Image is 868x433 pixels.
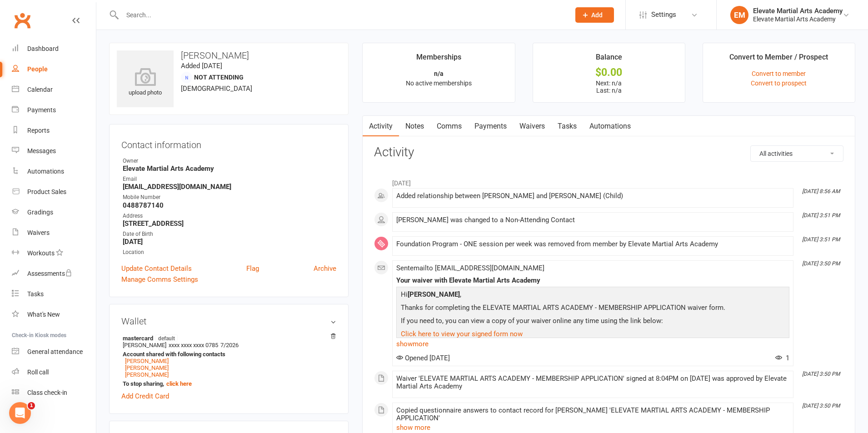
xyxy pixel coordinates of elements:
a: Product Sales [12,182,96,202]
a: [PERSON_NAME] [125,358,169,364]
div: Automations [27,168,64,175]
span: 1 [775,354,789,362]
p: If you need to, you can view a copy of your waiver online any time using the link below: [399,315,787,328]
a: Add Credit Card [121,391,169,402]
a: Clubworx [11,9,34,32]
div: [PERSON_NAME] was changed to a Non-Attending Contact [396,216,789,224]
div: Added relationship between [PERSON_NAME] and [PERSON_NAME] (Child) [396,192,789,200]
div: upload photo [117,68,174,98]
div: Address [123,212,336,220]
strong: [STREET_ADDRESS] [123,219,336,228]
div: Reports [27,127,50,134]
a: Class kiosk mode [12,383,96,403]
div: EM [730,6,748,24]
strong: mastercard [123,334,332,342]
strong: Elevate Martial Arts Academy [123,164,336,173]
div: Tasks [27,290,44,298]
div: What's New [27,311,60,318]
div: Your waiver with Elevate Martial Arts Academy [396,277,789,284]
span: Not Attending [194,74,244,81]
a: Update Contact Details [121,263,192,274]
button: Add [575,7,614,23]
div: Workouts [27,249,55,257]
strong: [PERSON_NAME] [408,290,460,299]
iframe: Intercom live chat [9,402,31,424]
div: Foundation Program - ONE session per week was removed from member by Elevate Martial Arts Academy [396,240,789,248]
span: Sent email to [EMAIL_ADDRESS][DOMAIN_NAME] [396,264,544,272]
span: 1 [28,402,35,409]
div: Class check-in [27,389,67,396]
a: Dashboard [12,39,96,59]
h3: [PERSON_NAME] [117,50,341,60]
div: Memberships [416,51,461,68]
a: Comms [430,116,468,137]
a: Automations [12,161,96,182]
span: Settings [651,5,676,25]
span: Opened [DATE] [396,354,450,362]
p: Next: n/a Last: n/a [541,80,677,94]
div: Roll call [27,368,49,376]
div: Calendar [27,86,53,93]
strong: n/a [434,70,444,77]
input: Search... [120,9,564,21]
div: Messages [27,147,56,154]
a: Reports [12,120,96,141]
a: People [12,59,96,80]
span: 7/2026 [220,342,239,348]
p: Thanks for completing the ELEVATE MARTIAL ARTS ACADEMY - MEMBERSHIP APPLICATION waiver form. [399,302,787,315]
a: click here [166,380,192,387]
i: [DATE] 3:50 PM [802,371,840,377]
a: show more [396,338,789,350]
a: Click here to view your signed form now [401,330,523,338]
div: People [27,65,48,73]
h3: Contact information [121,136,336,150]
div: $0.00 [541,68,677,77]
h3: Activity [374,145,843,159]
div: Email [123,175,336,184]
span: Add [591,11,603,19]
li: [DATE] [374,174,843,188]
div: Copied questionnaire answers to contact record for [PERSON_NAME] 'ELEVATE MARTIAL ARTS ACADEMY - ... [396,407,789,422]
a: What's New [12,304,96,325]
a: Gradings [12,202,96,223]
a: Roll call [12,362,96,383]
i: [DATE] 8:56 AM [802,188,840,194]
div: Assessments [27,270,72,277]
span: [DEMOGRAPHIC_DATA] [181,85,252,93]
div: Payments [27,106,56,114]
li: [PERSON_NAME] [121,333,336,388]
a: Assessments [12,264,96,284]
div: Waiver 'ELEVATE MARTIAL ARTS ACADEMY - MEMBERSHIP APPLICATION' signed at 8:04PM on [DATE] was app... [396,375,789,390]
a: Calendar [12,80,96,100]
a: [PERSON_NAME] [125,371,169,378]
div: Date of Birth [123,230,336,239]
a: Waivers [513,116,551,137]
a: Payments [468,116,513,137]
span: No active memberships [406,80,472,87]
div: Mobile Number [123,193,336,202]
strong: 0488787140 [123,201,336,209]
a: Tasks [12,284,96,304]
div: Owner [123,157,336,165]
h3: Wallet [121,316,336,326]
strong: [EMAIL_ADDRESS][DOMAIN_NAME] [123,183,336,191]
a: Manage Comms Settings [121,274,198,285]
a: Workouts [12,243,96,264]
i: [DATE] 3:50 PM [802,403,840,409]
div: Location [123,248,336,257]
p: Hi , [399,289,787,302]
button: show more [396,422,430,433]
i: [DATE] 3:51 PM [802,236,840,243]
a: Messages [12,141,96,161]
div: Dashboard [27,45,59,52]
a: Activity [363,116,399,137]
div: Product Sales [27,188,66,195]
a: General attendance kiosk mode [12,342,96,362]
div: Balance [596,51,622,68]
span: default [155,334,178,342]
a: Automations [583,116,637,137]
strong: Account shared with following contacts [123,351,332,358]
strong: To stop sharing, [123,380,332,387]
a: Waivers [12,223,96,243]
a: Archive [314,263,336,274]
